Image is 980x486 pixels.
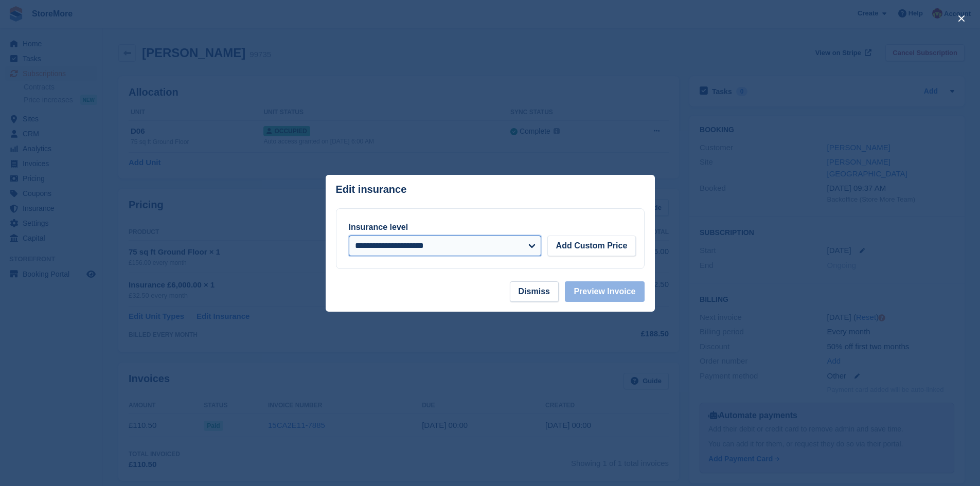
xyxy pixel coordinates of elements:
[349,223,408,231] label: Insurance level
[565,281,644,302] button: Preview Invoice
[953,10,970,27] button: close
[336,184,407,195] p: Edit insurance
[547,236,636,256] button: Add Custom Price
[510,281,559,302] button: Dismiss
